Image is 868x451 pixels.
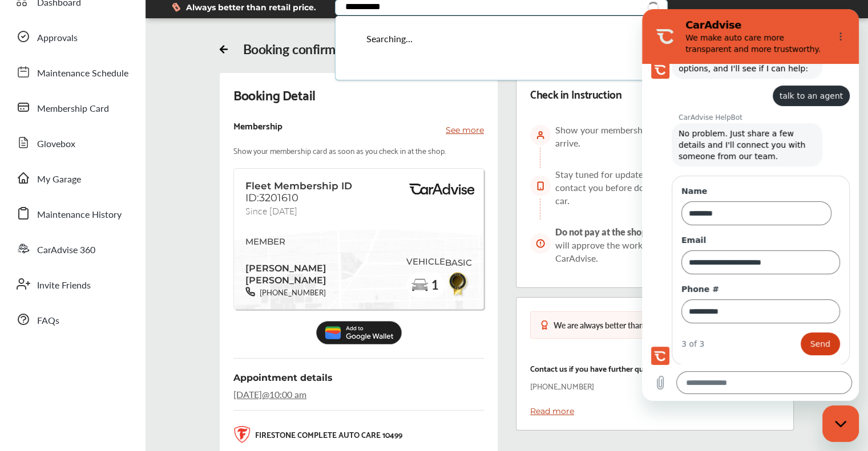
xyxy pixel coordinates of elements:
img: medal-badge-icon.048288b6.svg [540,320,549,330]
span: Do not pay at the shop! [555,226,650,237]
span: CarAdvise 360 [37,243,95,258]
iframe: Button to launch messaging window, conversation in progress [822,405,859,442]
div: Searching... [357,34,645,52]
span: ID:3201610 [245,192,298,204]
span: MEMBER [245,237,406,247]
span: [PERSON_NAME] [PERSON_NAME] [245,255,406,287]
span: @ [262,388,269,401]
span: Always better than retail price. [186,3,316,11]
span: Stay tuned for updates on your service. The store will contact you before doing any additional wo... [555,168,769,207]
span: BASIC [445,258,472,268]
span: Approvals [37,31,78,46]
iframe: Messaging window [642,9,859,401]
span: My Garage [37,172,81,187]
a: Membership Card [10,92,134,122]
a: My Garage [10,163,134,193]
img: car-basic.192fe7b4.svg [411,277,429,295]
span: Maintenance History [37,208,122,222]
span: Glovebox [37,137,75,152]
div: Booking Detail [233,87,316,103]
a: Read more [530,406,574,416]
a: Maintenance History [10,198,134,228]
img: dollor_label_vector.a70140d1.svg [172,2,180,12]
p: See more [446,124,484,136]
p: FIRESTONE COMPLETE AUTO CARE 10499 [255,428,402,441]
span: Invite Friends [37,278,91,293]
span: [PHONE_NUMBER] [255,287,326,298]
div: We are always better than retail price [554,321,683,329]
span: Membership Card [37,101,109,116]
div: Check in Instruction [530,87,621,100]
span: VEHICLE [406,257,445,267]
a: CarAdvise 360 [10,234,134,263]
a: Approvals [10,22,134,51]
span: [DATE] [233,388,262,401]
span: Since [DATE] [245,204,297,214]
span: FAQs [37,314,59,328]
img: BasicPremiumLogo.8d547ee0.svg [407,184,476,195]
a: Glovebox [10,128,134,157]
span: Show your membership card at the store as soon as you arrive. [555,123,779,149]
img: phone-black.37208b07.svg [245,287,255,296]
a: Maintenance Schedule [10,57,134,87]
p: Contact us if you have further questions about our pricing. [530,361,732,375]
span: Maintenance Schedule [37,66,128,81]
span: 1 [431,278,439,292]
a: Invite Friends [10,269,134,299]
span: Fleet Membership ID [245,180,352,192]
span: 10:00 am [269,388,306,401]
div: Booking confirmation [243,41,365,57]
p: [PHONE_NUMBER] [530,379,594,392]
img: Add_to_Google_Wallet.5c177d4c.svg [316,321,402,344]
span: Appointment details [233,372,333,383]
span: Once your service is done, you will approve the work and the payment will go through CarAdvise. [555,225,775,265]
p: Show your membership card as soon as you check in at the shop. [233,144,446,157]
a: FAQs [10,304,134,334]
img: BasicBadge.31956f0b.svg [446,270,471,297]
img: logo-firestone.png [233,426,251,443]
